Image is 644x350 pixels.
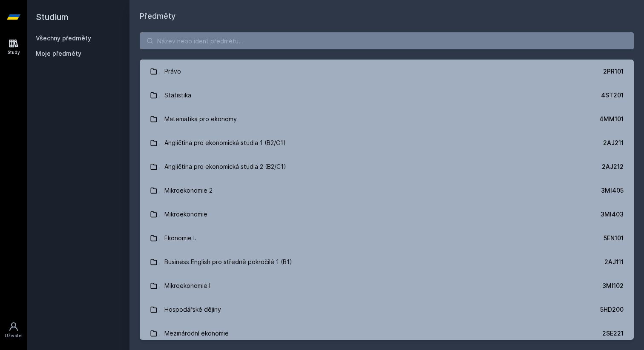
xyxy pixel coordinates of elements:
a: Mezinárodní ekonomie 2SE221 [140,322,634,345]
a: Angličtina pro ekonomická studia 1 (B2/C1) 2AJ211 [140,131,634,155]
div: 5HD200 [600,305,624,314]
div: 2AJ212 [602,162,624,171]
a: Angličtina pro ekonomická studia 2 (B2/C1) 2AJ212 [140,155,634,179]
div: 2AJ111 [604,258,624,266]
div: 4MM101 [599,115,624,123]
div: Mezinárodní ekonomie [164,325,229,342]
a: Matematika pro ekonomy 4MM101 [140,107,634,131]
div: Hospodářské dějiny [164,301,221,318]
a: Ekonomie I. 5EN101 [140,226,634,250]
div: Angličtina pro ekonomická studia 1 (B2/C1) [164,134,286,151]
div: Mikroekonomie I [164,277,210,294]
input: Název nebo ident předmětu… [140,32,634,49]
a: Mikroekonomie 2 3MI405 [140,179,634,202]
div: Angličtina pro ekonomická studia 2 (B2/C1) [164,158,286,175]
div: Statistika [164,87,191,104]
div: Mikroekonomie [164,206,207,223]
div: 5EN101 [604,234,624,242]
div: Mikroekonomie 2 [164,182,213,199]
div: 3MI405 [601,186,624,195]
div: Matematika pro ekonomy [164,111,237,128]
a: Hospodářské dějiny 5HD200 [140,298,634,322]
a: Business English pro středně pokročilé 1 (B1) 2AJ111 [140,250,634,274]
div: Study [8,49,20,56]
div: 2AJ211 [603,139,624,147]
div: 3MI102 [602,282,624,290]
h1: Předměty [140,10,634,22]
div: 3MI403 [601,210,624,219]
div: Uživatel [5,333,23,339]
div: 4ST201 [601,91,624,100]
a: Uživatel [2,317,26,343]
a: Statistika 4ST201 [140,83,634,107]
div: Business English pro středně pokročilé 1 (B1) [164,253,292,270]
a: Mikroekonomie 3MI403 [140,202,634,226]
span: Moje předměty [36,49,81,58]
div: Právo [164,63,181,80]
div: Ekonomie I. [164,230,196,247]
div: 2PR101 [603,67,624,76]
a: Všechny předměty [36,34,91,42]
div: 2SE221 [602,329,624,338]
a: Právo 2PR101 [140,60,634,83]
a: Mikroekonomie I 3MI102 [140,274,634,298]
a: Study [2,34,26,60]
